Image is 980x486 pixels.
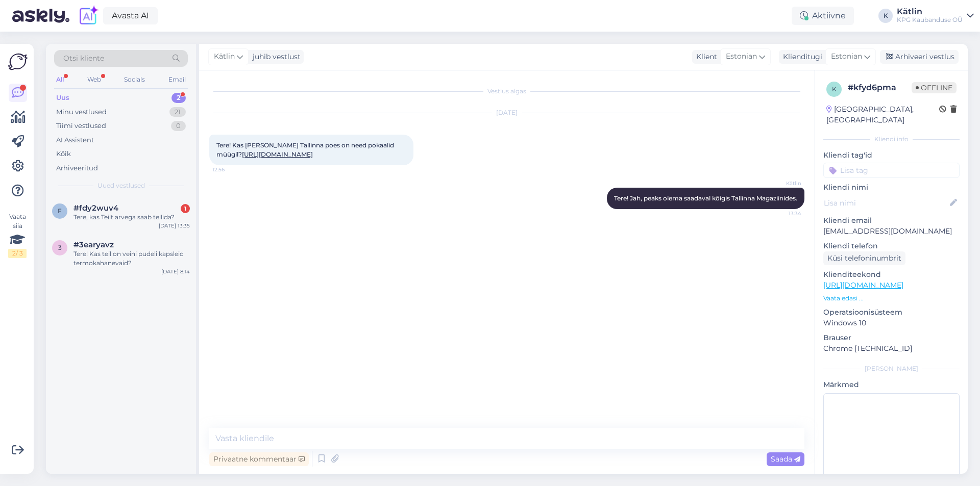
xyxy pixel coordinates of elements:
[209,452,309,466] div: Privaatne kommentaar
[912,82,957,93] span: Offline
[823,226,960,237] p: [EMAIL_ADDRESS][DOMAIN_NAME]
[214,51,235,62] span: Kätlin
[779,52,822,62] div: Klienditugi
[242,150,313,158] a: [URL][DOMAIN_NAME]
[212,166,251,173] span: 12:56
[823,269,960,280] p: Klienditeekond
[880,50,959,64] div: Arhiveeri vestlus
[54,73,66,86] div: All
[8,249,27,258] div: 2 / 3
[726,51,757,62] span: Estonian
[823,241,960,251] p: Kliendi telefon
[58,207,62,215] span: f
[823,182,960,193] p: Kliendi nimi
[897,8,974,24] a: KätlinKPG Kaubanduse OÜ
[897,16,963,24] div: KPG Kaubanduse OÜ
[56,107,107,117] div: Minu vestlused
[85,73,103,86] div: Web
[171,93,186,103] div: 2
[8,212,27,258] div: Vaata siia
[823,280,903,290] a: [URL][DOMAIN_NAME]
[103,7,158,24] a: Avasta AI
[826,104,939,125] div: [GEOGRAPHIC_DATA], [GEOGRAPHIC_DATA]
[56,163,98,173] div: Arhiveeritud
[823,163,960,178] input: Lisa tag
[614,194,797,202] span: Tere! Jah, peaks olema saadaval kõigis Tallinna Magaziinides.
[792,7,854,25] div: Aktiivne
[56,135,94,145] div: AI Assistent
[97,181,145,190] span: Uued vestlused
[159,222,190,229] div: [DATE] 13:35
[56,93,69,103] div: Uus
[78,5,99,27] img: explore-ai
[166,73,188,86] div: Email
[823,379,960,390] p: Märkmed
[823,150,960,161] p: Kliendi tag'id
[897,8,963,16] div: Kätlin
[823,294,960,303] p: Vaata edasi ...
[209,108,804,117] div: [DATE]
[823,307,960,318] p: Operatsioonisüsteem
[823,251,905,265] div: Küsi telefoninumbrit
[848,82,912,94] div: # kfyd6pma
[823,318,960,328] p: Windows 10
[824,197,948,209] input: Lisa nimi
[771,454,800,464] span: Saada
[878,9,893,23] div: K
[181,204,190,213] div: 1
[763,210,801,217] span: 13:34
[831,51,862,62] span: Estonian
[58,244,62,251] span: 3
[8,52,28,71] img: Askly Logo
[161,268,190,275] div: [DATE] 8:14
[216,141,396,158] span: Tere! Kas [PERSON_NAME] Tallinna poes on need pokaalid müügil?
[209,87,804,96] div: Vestlus algas
[122,73,147,86] div: Socials
[823,332,960,343] p: Brauser
[73,249,190,268] div: Tere! Kas teil on veini pudeli kapsleid termokahanevaid?
[692,52,717,62] div: Klient
[56,121,106,131] div: Tiimi vestlused
[832,85,837,93] span: k
[823,215,960,226] p: Kliendi email
[56,149,71,159] div: Kõik
[823,135,960,144] div: Kliendi info
[763,180,801,187] span: Kätlin
[823,364,960,373] div: [PERSON_NAME]
[171,121,186,131] div: 0
[73,213,190,222] div: Tere, kas Teilt arvega saab tellida?
[73,203,118,213] span: #fdy2wuv4
[73,240,114,249] span: #3earyavz
[249,52,301,62] div: juhib vestlust
[169,107,186,117] div: 21
[63,53,104,64] span: Otsi kliente
[823,343,960,354] p: Chrome [TECHNICAL_ID]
